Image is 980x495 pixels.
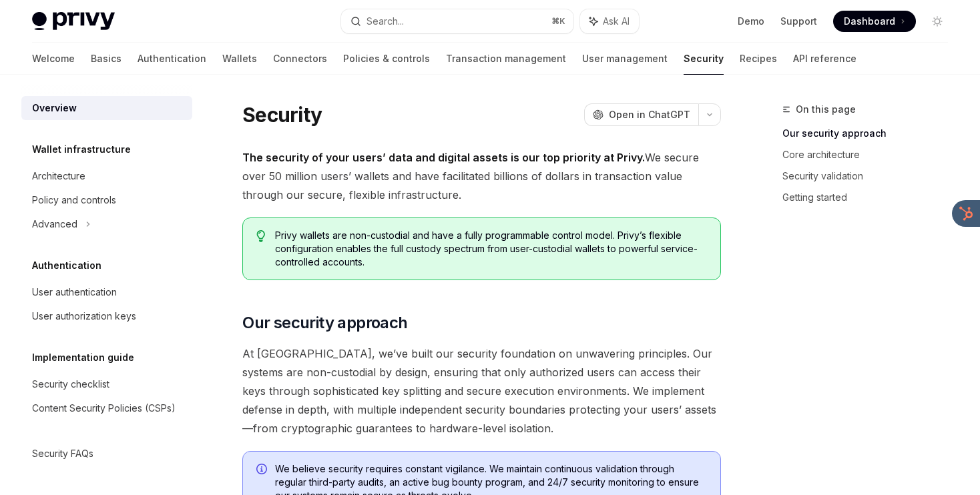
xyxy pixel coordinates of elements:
[582,43,668,75] a: User management
[21,164,192,188] a: Architecture
[609,108,690,121] span: Open in ChatGPT
[780,15,817,28] a: Support
[782,187,959,208] a: Getting started
[256,464,270,477] svg: Info
[740,43,777,75] a: Recipes
[366,13,404,29] div: Search...
[242,151,645,164] strong: The security of your users’ data and digital assets is our top priority at Privy.
[222,43,257,75] a: Wallets
[242,344,721,438] span: At [GEOGRAPHIC_DATA], we’ve built our security foundation on unwavering principles. Our systems a...
[32,168,85,184] div: Architecture
[275,229,707,269] span: Privy wallets are non-custodial and have a fully programmable control model. Privy’s flexible con...
[782,144,959,165] a: Core architecture
[32,446,93,462] div: Security FAQs
[21,96,192,120] a: Overview
[927,11,948,32] button: Toggle dark mode
[32,308,136,324] div: User authorization keys
[32,284,117,300] div: User authentication
[32,100,77,116] div: Overview
[796,101,856,117] span: On this page
[32,258,101,274] h5: Authentication
[32,192,116,208] div: Policy and controls
[21,280,192,304] a: User authentication
[341,9,574,33] button: Search...⌘K
[32,216,77,232] div: Advanced
[138,43,206,75] a: Authentication
[580,9,639,33] button: Ask AI
[343,43,430,75] a: Policies & controls
[793,43,856,75] a: API reference
[833,11,916,32] a: Dashboard
[32,12,115,31] img: light logo
[32,376,109,392] div: Security checklist
[584,103,698,126] button: Open in ChatGPT
[684,43,724,75] a: Security
[446,43,566,75] a: Transaction management
[273,43,327,75] a: Connectors
[738,15,764,28] a: Demo
[844,15,895,28] span: Dashboard
[603,15,630,28] span: Ask AI
[256,230,266,242] svg: Tip
[21,304,192,328] a: User authorization keys
[32,350,134,366] h5: Implementation guide
[782,123,959,144] a: Our security approach
[21,372,192,396] a: Security checklist
[242,148,721,204] span: We secure over 50 million users’ wallets and have facilitated billions of dollars in transaction ...
[32,141,131,157] h5: Wallet infrastructure
[551,16,565,27] span: ⌘ K
[782,165,959,187] a: Security validation
[21,442,192,466] a: Security FAQs
[91,43,121,75] a: Basics
[242,312,407,334] span: Our security approach
[242,103,322,127] h1: Security
[21,396,192,420] a: Content Security Policies (CSPs)
[21,188,192,212] a: Policy and controls
[32,43,75,75] a: Welcome
[32,400,176,416] div: Content Security Policies (CSPs)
